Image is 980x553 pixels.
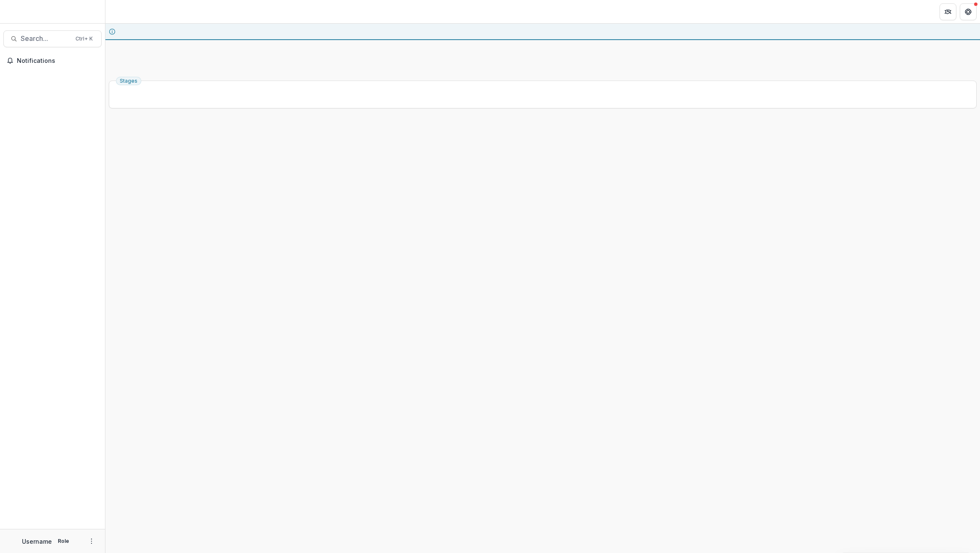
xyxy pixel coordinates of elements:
[17,57,98,65] span: Notifications
[3,30,102,47] button: Search...
[21,35,70,43] span: Search...
[74,34,94,43] div: Ctrl + K
[3,54,102,67] button: Notifications
[86,536,97,546] button: More
[940,3,956,20] button: Partners
[960,3,977,20] button: Get Help
[120,78,137,84] span: Stages
[55,537,72,545] p: Role
[22,537,52,546] p: Username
